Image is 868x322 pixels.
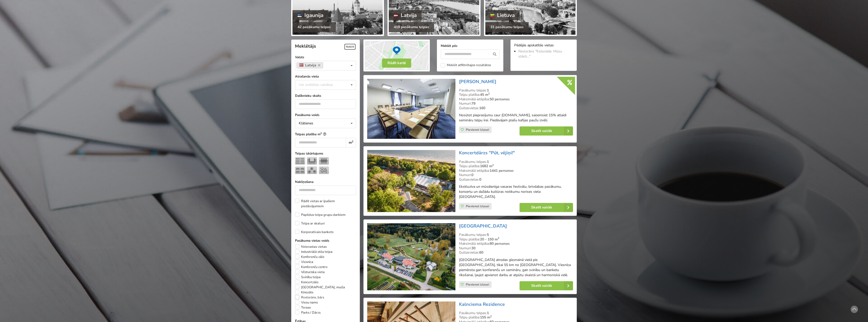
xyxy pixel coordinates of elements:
[487,159,489,164] strong: 1
[466,204,489,208] span: Pievienot izlasei
[514,43,573,48] div: Pēdējās apskatītās vietas:
[466,128,489,132] span: Pievienot izlasei
[295,290,313,295] label: Kinozāle
[490,241,510,246] strong: 80 personas
[520,281,573,290] a: Skatīt vairāk
[459,150,515,156] a: Koncertdārzs "Pūt, vējiņi!"
[307,166,317,174] img: Bankets
[295,179,356,184] label: Nakšņošana
[344,44,356,50] span: Notīrīt
[459,106,573,110] div: Gultasvietas:
[485,22,529,32] div: 31 pasākumu telpas
[459,311,573,315] div: Pasākumu telpas:
[295,55,356,60] label: Valsts
[389,22,434,32] div: 419 pasākumu telpas
[459,184,573,199] p: Ekskluzīva un mūsdienīga vasaras festivālu, brīvdabas pasākumu, koncertu un dažādu kultūras notik...
[498,236,499,240] sup: 2
[295,285,345,290] label: [GEOGRAPHIC_DATA], muiža
[459,257,573,278] p: [GEOGRAPHIC_DATA] atrodas gleznainā vietā pie [GEOGRAPHIC_DATA], tikai 55 km no [GEOGRAPHIC_DATA]...
[459,315,573,320] div: Telpu platība:
[295,132,356,137] label: Telpas platība m
[487,232,489,237] strong: 5
[466,282,489,287] span: Pievienot izlasei
[295,270,325,275] label: Vēsturiska vieta
[367,79,455,139] img: Viesnīca | Rīga | Gertrude Hotel
[295,300,318,305] label: Viesu nams
[471,101,475,106] strong: 79
[490,168,514,173] strong: 1441 personas
[480,92,490,97] strong: 45 m
[389,10,422,20] div: Latvija
[319,166,329,174] img: Pieņemšana
[367,150,455,212] img: Neierastas vietas | Liepāja | Koncertdārzs "Pūt, vējiņi!"
[459,233,573,237] div: Pasākumu telpas:
[295,310,321,315] label: Parks / Dārzs
[459,301,505,307] a: Kalnciema Rezidence
[295,93,356,98] label: Dalībnieku skaits
[295,249,333,254] label: Industriālā stila telpa
[518,49,562,59] a: Restorāns "Kolonāde. Mūsu stāsti..."
[459,88,573,93] div: Pasākumu telpas:
[459,113,573,123] p: Nosūtot pieprasījumu caur [DOMAIN_NAME], saņemsiet 15% atlaidi semināru telpu īrei. Piedāvājam pl...
[363,40,430,71] img: Rādīt kartē
[480,315,492,320] strong: 155 m
[459,173,573,177] div: Numuri:
[471,246,475,251] strong: 30
[319,157,329,165] img: Sapulce
[295,244,327,249] label: Neierastas vietas
[320,131,322,135] sup: 2
[295,74,356,79] label: Atrašanās vieta
[459,97,573,102] div: Maksimālā ietilpība:
[352,140,353,143] sup: 2
[295,295,324,300] label: Restorāns, bārs
[299,122,313,125] div: Klātienes
[459,241,573,246] div: Maksimālā ietilpība:
[295,157,305,165] img: Teātris
[298,82,344,88] div: Var izvēlēties vairākas
[295,112,356,118] label: Pasākuma veids
[459,164,573,168] div: Telpu platība:
[459,237,573,242] div: Telpu platība:
[295,212,345,217] label: Papildus telpa grupu darbiem
[292,10,328,20] div: Igaunija
[459,92,573,97] div: Telpu platība:
[480,164,494,168] strong: 1682 m
[459,246,573,251] div: Numuri:
[479,250,483,255] strong: 60
[382,59,411,68] button: Rādīt kartē
[295,275,321,280] label: Svinību telpa
[459,101,573,106] div: Numuri:
[487,88,489,93] strong: 1
[297,62,323,68] a: Latvija
[492,163,494,167] sup: 2
[295,151,356,156] label: Telpas izkārtojums
[459,160,573,164] div: Pasākumu telpas:
[459,177,573,182] div: Gultasvietas:
[295,238,356,243] label: Pasākuma vietas veids
[471,173,473,177] strong: 0
[480,237,499,242] strong: 20 - 150 m
[295,305,311,310] label: Terase
[488,92,490,96] sup: 2
[295,254,324,259] label: Konferenču zāle
[295,166,305,174] img: Klase
[520,126,573,136] a: Skatīt vairāk
[459,79,496,85] a: [PERSON_NAME]
[295,230,334,235] label: Korporatīvais bankets
[479,106,485,110] strong: 160
[485,10,520,20] div: Lietuva
[295,280,319,285] label: Koncertzāle
[459,168,573,173] div: Maksimālā ietilpība:
[295,221,325,226] label: Telpa ar skatuvi
[441,43,500,48] label: Meklēt pēc
[292,22,336,32] div: 42 pasākumu telpas
[367,223,455,290] img: Viesnīca | Sigulda | SPA Hotel Ezeri
[459,250,573,255] div: Gultasvietas:
[441,63,491,67] label: Meklēt atfiltrētajos rezultātos
[295,43,316,49] span: Meklētājs
[295,264,327,270] label: Konferenču centrs
[490,314,492,318] sup: 2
